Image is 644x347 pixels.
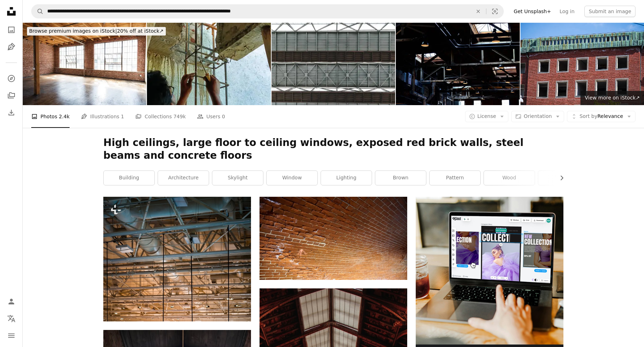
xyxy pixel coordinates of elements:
button: Search Unsplash [32,5,44,18]
a: architecture [158,171,209,185]
a: Download History [4,105,18,120]
a: wood [484,171,535,185]
span: Browse premium images on iStock | [29,28,117,34]
a: Get Unsplash+ [509,6,555,17]
a: pattern [430,171,480,185]
button: Language [4,311,18,326]
a: brown brick wall during daytime [260,235,407,242]
img: brown brick wall during daytime [260,197,407,280]
button: Sort byRelevance [567,111,635,122]
span: 0 [222,113,225,120]
img: Industrial ceiling with metal beams [272,23,395,105]
a: Browse premium images on iStock|20% off at iStock↗ [23,23,170,40]
a: Explore [4,71,18,86]
span: License [477,113,496,119]
a: skylight [212,171,263,185]
span: View more on iStock ↗ [585,95,640,101]
span: 749k [173,113,186,120]
img: A room with a lot of pipes and wires on the ceiling [103,197,251,321]
a: brown [375,171,426,185]
div: 20% off at iStock ↗ [27,27,166,36]
button: Orientation [511,111,564,122]
button: scroll list to the right [555,171,563,185]
a: Illustrations 1 [81,105,124,128]
a: Illustrations [4,40,18,54]
a: Photos [4,23,18,37]
span: Relevance [579,113,623,120]
h1: High ceilings, large floor to ceiling windows, exposed red brick walls, steel beams and concrete ... [103,136,563,162]
a: Users 0 [197,105,225,128]
a: Collections [4,88,18,103]
img: working on a building interior, showcasing scaffolding and exposed materials near a large opening... [147,23,271,105]
a: A room with a lot of pipes and wires on the ceiling [103,256,251,262]
form: Find visuals sitewide [31,4,504,18]
img: file-1719664959749-d56c4ff96871image [416,197,563,345]
img: Spacious loft with large windows, exposed brick walls, and wooden beams. [23,23,146,105]
span: Orientation [524,113,552,119]
a: building [104,171,154,185]
a: View more on iStock↗ [580,91,644,105]
img: Warehouse Ceiling Pipes, Fans, Vents and Windows [396,23,519,105]
a: lighting [321,171,372,185]
button: Submit an image [584,6,635,17]
a: Log in [555,6,579,17]
a: Collections 749k [135,105,186,128]
button: Clear [470,5,486,18]
a: texture [538,171,589,185]
img: Red brick wall with empty square window frames.. [520,23,644,105]
span: Sort by [579,113,597,119]
span: 1 [121,113,124,120]
button: Menu [4,329,18,343]
button: Visual search [486,5,503,18]
a: window [267,171,317,185]
button: License [465,111,509,122]
a: Log in / Sign up [4,294,18,309]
